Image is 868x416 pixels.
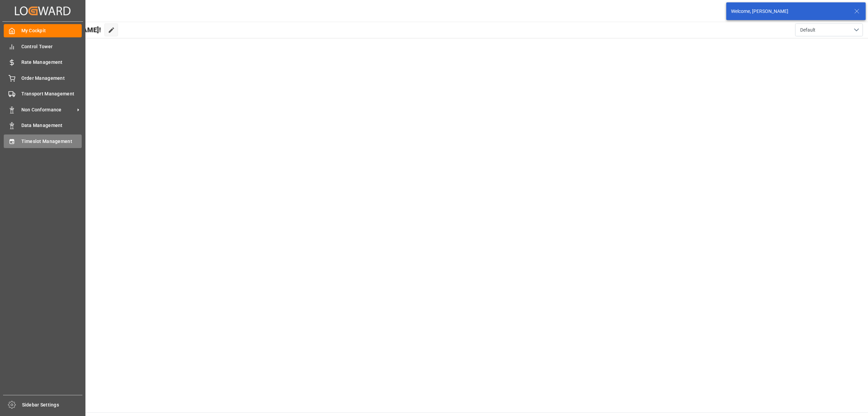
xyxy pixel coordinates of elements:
span: Data Management [21,122,82,129]
span: Order Management [21,75,82,82]
span: Control Tower [21,43,82,50]
a: Transport Management [4,87,82,101]
span: Timeslot Management [21,138,82,145]
span: Transport Management [21,90,82,97]
button: open menu [795,23,863,36]
div: Welcome, [PERSON_NAME] [731,8,848,15]
a: Data Management [4,119,82,132]
a: Rate Management [4,56,82,69]
span: Rate Management [21,59,82,66]
a: Control Tower [4,40,82,53]
span: Default [800,26,815,34]
a: Timeslot Management [4,134,82,148]
span: Non Conformance [21,106,75,113]
a: My Cockpit [4,24,82,37]
span: My Cockpit [21,27,82,34]
a: Order Management [4,71,82,85]
span: Sidebar Settings [22,401,83,409]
